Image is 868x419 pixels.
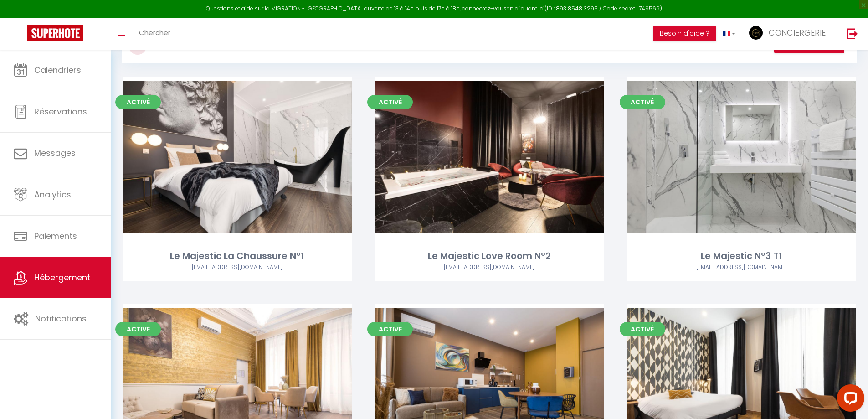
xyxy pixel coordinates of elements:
[742,18,837,50] a: ... CONCIERGERIE
[34,189,71,200] span: Analytics
[35,313,87,324] span: Notifications
[115,95,161,109] span: Activé
[34,230,77,242] span: Paiements
[653,26,716,41] button: Besoin d'aide ?
[34,64,81,76] span: Calendriers
[367,322,413,336] span: Activé
[367,95,413,109] span: Activé
[123,263,352,272] div: Airbnb
[507,5,544,12] a: en cliquant ici
[704,36,714,52] a: Vue en Box
[714,375,769,393] a: Editer
[139,28,170,37] span: Chercher
[749,26,763,40] img: ...
[115,322,161,336] span: Activé
[725,36,736,52] a: Vue en Liste
[620,322,665,336] span: Activé
[375,263,604,272] div: Airbnb
[27,25,83,41] img: Super Booking
[746,36,757,52] a: Vue par Groupe
[830,381,868,419] iframe: LiveChat chat widget
[34,147,76,159] span: Messages
[462,375,517,393] a: Editer
[620,95,665,109] span: Activé
[132,18,177,50] a: Chercher
[462,148,517,166] a: Editer
[123,249,352,263] div: Le Majestic La Chaussure N°1
[627,249,856,263] div: Le Majestic N°3 T1
[769,27,826,38] span: CONCIERGERIE
[34,106,87,117] span: Réservations
[210,148,265,166] a: Editer
[210,375,265,393] a: Editer
[375,249,604,263] div: Le Majestic Love Room N°2
[847,28,858,39] img: logout
[714,148,769,166] a: Editer
[627,263,856,272] div: Airbnb
[34,272,90,283] span: Hébergement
